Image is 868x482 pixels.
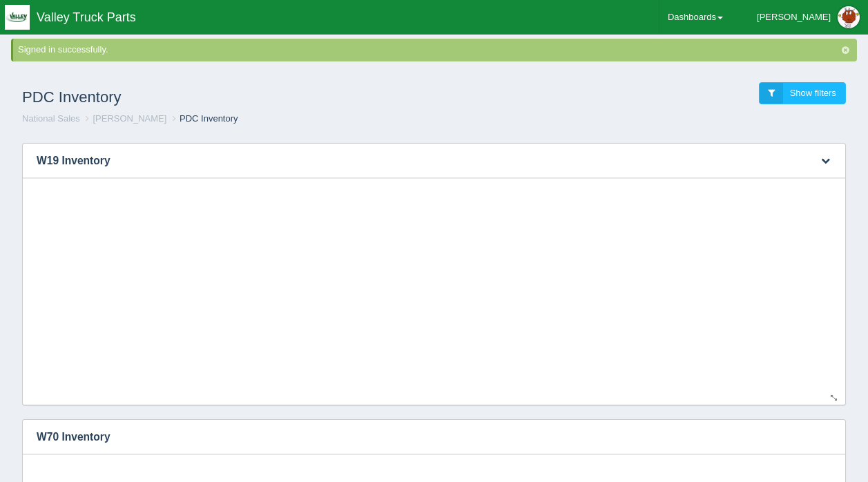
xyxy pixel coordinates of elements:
[93,113,166,124] a: [PERSON_NAME]
[169,113,238,126] li: PDC Inventory
[790,88,836,98] span: Show filters
[18,44,854,57] div: Signed in successfully.
[23,144,803,178] h3: W19 Inventory
[838,6,860,28] img: Profile Picture
[759,82,846,105] a: Show filters
[23,420,824,454] h3: W70 Inventory
[37,10,136,24] span: Valley Truck Parts
[757,3,831,31] div: [PERSON_NAME]
[22,82,434,113] h1: PDC Inventory
[5,5,30,30] img: q1blfpkbivjhsugxdrfq.png
[22,113,80,124] a: National Sales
